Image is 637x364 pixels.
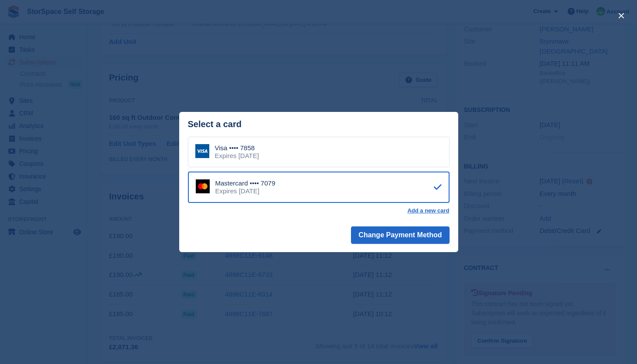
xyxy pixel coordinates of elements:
[188,119,450,129] div: Select a card
[215,179,276,187] div: Mastercard •••• 7079
[614,9,628,23] button: close
[215,152,259,160] div: Expires [DATE]
[196,179,210,193] img: Mastercard Logo
[407,207,449,214] a: Add a new card
[195,144,209,158] img: Visa Logo
[215,187,276,195] div: Expires [DATE]
[351,226,449,244] button: Change Payment Method
[215,144,259,152] div: Visa •••• 7858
